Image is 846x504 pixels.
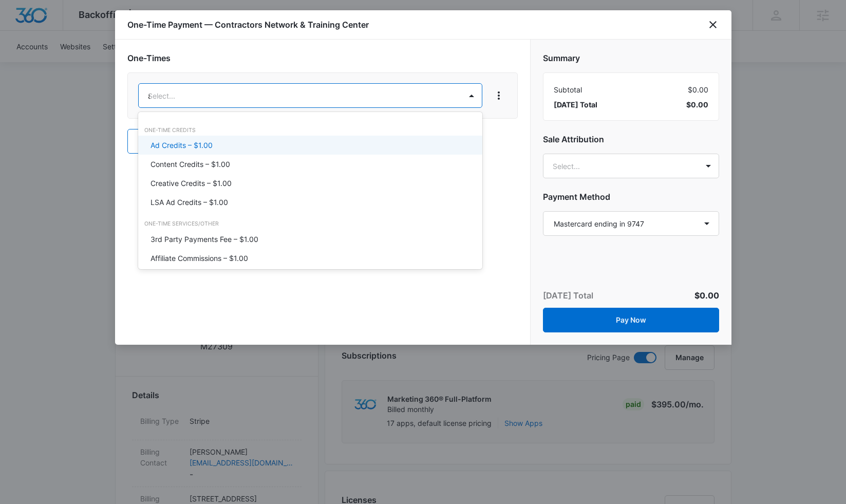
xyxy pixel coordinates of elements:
p: 3rd Party Payments Fee – $1.00 [151,234,258,245]
p: Ad Credits – $1.00 [151,140,213,151]
p: LSA Ad Credits – $1.00 [151,197,228,208]
div: One-Time Credits [138,126,482,135]
p: Affiliate Commissions – $1.00 [151,253,248,264]
div: One-Time Services/Other [138,220,482,228]
p: Content Credits – $1.00 [151,159,230,170]
p: Creative Credits – $1.00 [151,178,232,189]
